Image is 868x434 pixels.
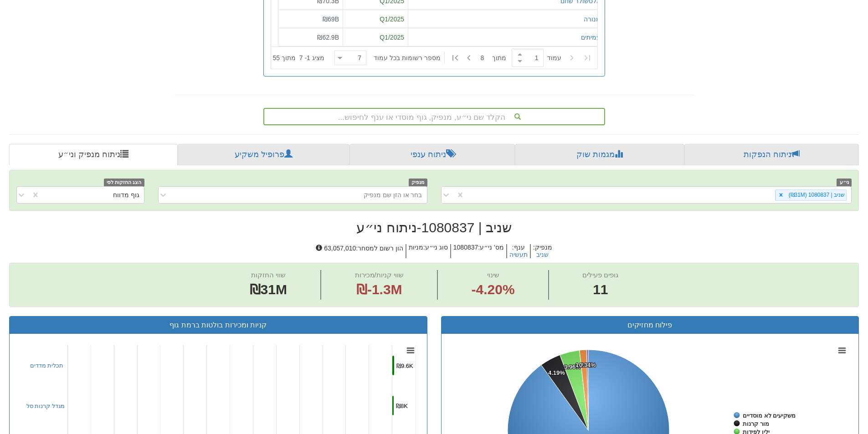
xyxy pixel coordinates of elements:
[575,362,592,368] tspan: 1.44%
[515,144,684,166] a: מגמות שוק
[374,53,441,62] span: ‏מספר רשומות בכל עמוד
[178,144,349,166] a: פרופיל משקיע
[743,412,796,419] tspan: משקיעים לא מוסדיים
[579,362,596,368] tspan: 0.34%
[530,244,555,258] h5: מנפיק :
[409,179,427,186] span: מנפיק
[30,362,64,369] a: תכלית מדדים
[487,271,499,279] span: שינוי
[9,220,859,235] h2: שניב | 1080837 - ניתוח ני״ע
[347,14,404,23] div: Q1/2025
[786,190,846,200] div: שניב | 1080837 (₪31M)
[396,363,413,369] tspan: ₪9.6K
[581,32,601,41] button: עמיתים
[406,244,450,258] h5: סוג ני״ע : מניות
[9,144,178,166] a: ניתוח מנפיק וני״ע
[564,363,581,370] tspan: 3.96%
[450,244,506,258] h5: מס' ני״ע : 1080837
[355,271,404,279] span: שווי קניות/מכירות
[536,251,549,258] button: שניב
[509,251,528,258] button: תעשיה
[251,271,286,279] span: שווי החזקות
[448,321,852,329] h3: פילוח מחזיקים
[837,179,852,186] span: ני״ע
[313,244,406,258] h5: הון רשום למסחר : 63,057,010
[104,179,144,186] span: הצג החזקות לפי
[26,403,65,409] a: מגדל קרנות סל
[584,14,601,23] button: מנורה
[282,32,339,41] div: ₪62.9B
[481,53,492,62] span: 8
[356,282,402,297] span: ₪-1.3M
[396,403,408,409] tspan: ₪8K
[364,190,422,199] div: בחר או הזן שם מנפיק
[349,144,515,166] a: ניתוח ענפי
[582,271,618,279] span: גופים פעילים
[582,280,618,300] span: 11
[347,32,404,41] div: Q1/2025
[684,144,859,166] a: ניתוח הנפקות
[331,48,596,68] div: ‏ מתוך
[113,190,139,199] div: גוף מדווח
[264,109,604,124] div: הקלד שם ני״ע, מנפיק, גוף מוסדי או ענף לחיפוש...
[282,14,339,23] div: ₪69B
[472,280,515,300] span: -4.20%
[273,48,324,68] div: ‏מציג 1 - 7 ‏ מתוך 55
[548,369,565,376] tspan: 4.19%
[506,244,530,258] h5: ענף :
[250,282,287,297] span: ₪31M
[743,420,769,427] tspan: מור קרנות
[16,321,420,329] h3: קניות ומכירות בולטות ברמת גוף
[547,53,561,62] span: ‏עמוד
